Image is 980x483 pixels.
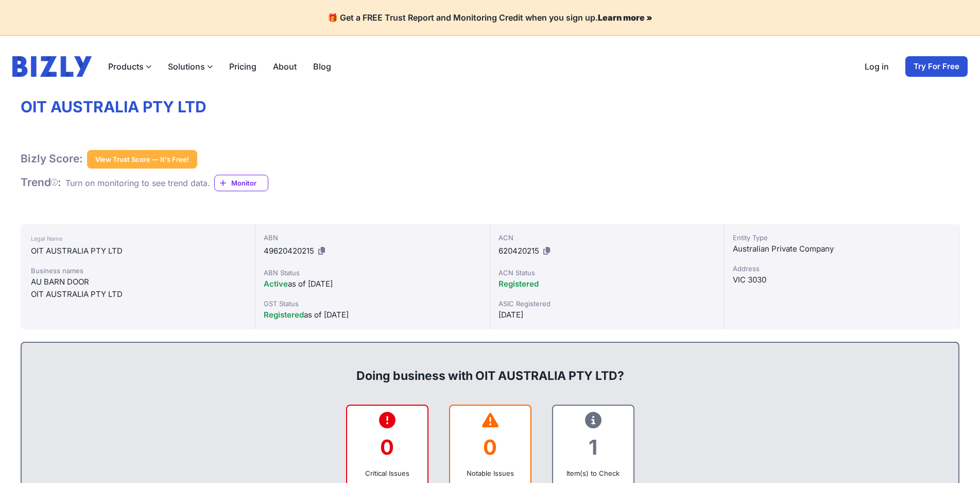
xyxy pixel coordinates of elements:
[31,232,245,245] div: Legal Name
[108,60,151,73] button: Products
[313,60,331,73] a: Blog
[214,175,268,191] a: Monitor
[355,468,419,478] div: Critical Issues
[498,298,716,309] div: ASIC Registered
[168,60,213,73] button: Solutions
[31,276,245,288] div: AU BARN DOOR
[21,97,959,117] h1: OIT AUSTRALIA PTY LTD
[458,468,522,478] div: Notable Issues
[733,263,951,274] div: Address
[12,12,968,23] h4: 🎁 Get a FREE Trust Report and Monitoring Credit when you sign up.
[733,243,951,255] div: Australian Private Company
[264,310,304,320] span: Registered
[264,279,288,289] span: Active
[65,177,210,189] div: Turn on monitoring to see trend data.
[498,246,539,256] span: 620420215
[733,274,951,286] div: VIC 3030
[264,232,482,243] div: ABN
[498,279,539,289] span: Registered
[905,56,968,77] a: Try For Free
[21,152,83,165] h1: Bizly Score:
[32,351,948,384] div: Doing business with OIT AUSTRALIA PTY LTD?
[264,246,314,256] span: 49620420215
[229,60,256,73] a: Pricing
[231,178,268,188] span: Monitor
[264,278,482,290] div: as of [DATE]
[87,150,197,169] button: View Trust Score — It's Free!
[498,232,716,243] div: ACN
[264,298,482,309] div: GST Status
[561,426,625,468] div: 1
[865,60,889,73] a: Log in
[355,426,419,468] div: 0
[264,268,482,278] div: ABN Status
[31,245,245,257] div: OIT AUSTRALIA PTY LTD
[21,176,61,189] h1: Trend :
[733,232,951,243] div: Entity Type
[498,309,716,321] div: [DATE]
[498,268,716,278] div: ACN Status
[31,288,245,301] div: OIT AUSTRALIA PTY LTD
[264,309,482,321] div: as of [DATE]
[561,468,625,478] div: Item(s) to Check
[31,265,245,276] div: Business names
[458,426,522,468] div: 0
[598,12,652,23] a: Learn more »
[273,60,297,73] a: About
